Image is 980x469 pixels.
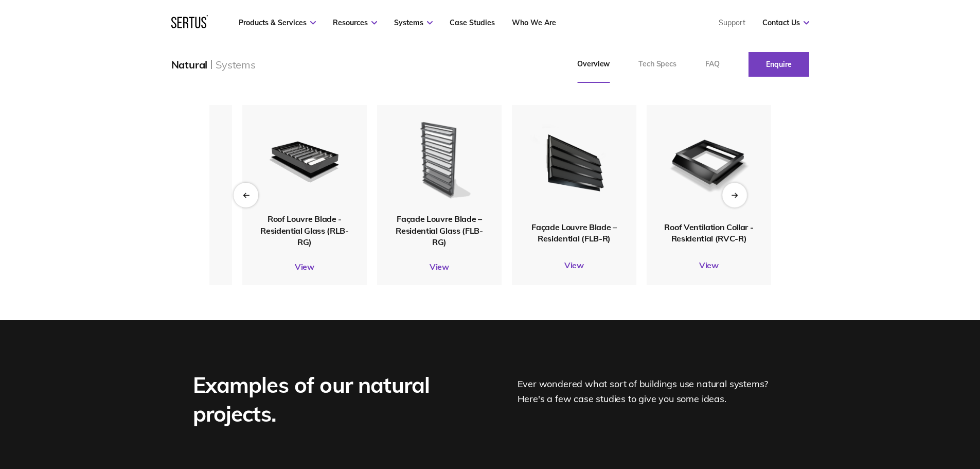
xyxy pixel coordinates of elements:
[394,18,433,27] a: Systems
[216,58,256,71] div: Systems
[377,262,502,272] a: View
[722,183,747,207] div: Next slide
[396,214,483,247] span: Façade Louvre Blade – Residential Glass (FLB-RG)
[512,18,556,27] a: Who We Are
[647,260,771,270] a: View
[171,58,208,71] div: Natural
[762,18,809,27] a: Contact Us
[624,46,691,83] a: Tech Specs
[518,371,788,428] div: Ever wondered what sort of buildings use natural systems? Here's a few case studies to give you s...
[108,260,232,270] a: View
[242,262,367,272] a: View
[450,18,495,27] a: Case Studies
[234,183,258,207] div: Previous slide
[512,260,636,270] a: View
[333,18,377,27] a: Resources
[239,18,316,27] a: Products & Services
[531,221,616,243] span: Façade Louvre Blade – Residential (FLB-R)
[691,46,734,83] a: FAQ
[795,350,980,469] iframe: Chat Widget
[719,18,745,27] a: Support
[193,371,471,428] div: Examples of our natural projects.
[749,52,809,77] a: Enquire
[664,221,753,243] span: Roof Ventilation Collar - Residential (RVC-R)
[260,214,349,247] span: Roof Louvre Blade - Residential Glass (RLB-RG)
